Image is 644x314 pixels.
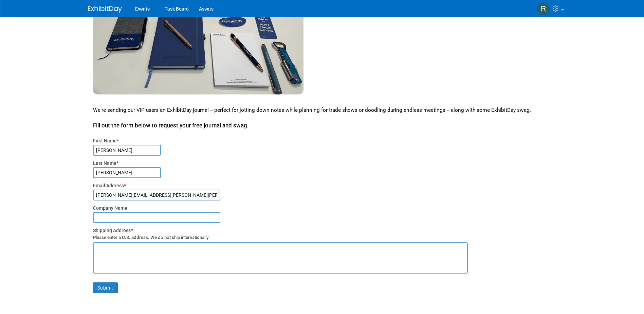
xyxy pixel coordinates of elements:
[93,234,562,241] div: Please enter a U.S. address. We do not ship internationally.
[93,182,562,189] div: Email Address
[88,6,122,13] img: ExhibitDay
[93,227,562,241] div: Shipping Address
[93,106,562,132] div: We're sending our VIP users an ExhibitDay journal -- perfect for jotting down notes while plannin...
[93,137,562,144] div: First Name
[93,121,562,129] div: Fill out the form below to request your free journal and swag.
[537,2,550,15] img: Rebecca Deis
[93,160,562,167] div: Last Name
[93,205,562,211] div: Company Name
[93,282,118,293] button: Submit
